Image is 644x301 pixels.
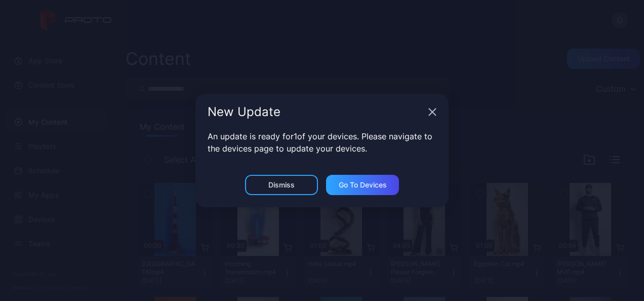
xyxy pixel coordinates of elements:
div: Go to devices [339,181,387,189]
div: New Update [208,106,424,118]
button: Dismiss [245,175,318,195]
div: Dismiss [268,181,295,189]
button: Go to devices [326,175,399,195]
p: An update is ready for 1 of your devices. Please navigate to the devices page to update your devi... [208,130,436,155]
